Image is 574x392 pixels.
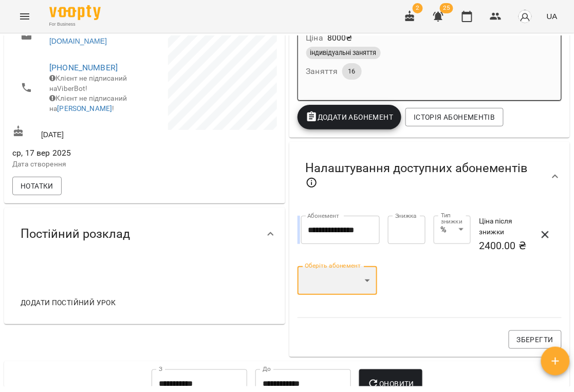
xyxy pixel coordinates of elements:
img: Voopty Logo [49,5,101,20]
span: 25 [440,3,453,13]
span: For Business [49,21,101,28]
span: Додати Абонемент [306,111,394,123]
a: [PHONE_NUMBER] [49,63,118,72]
p: 8000 ₴ [327,32,353,44]
div: ​ [298,266,378,295]
span: 2 [413,3,423,13]
a: [PERSON_NAME] [57,104,112,113]
h6: 2400.00 ₴ [479,238,539,254]
span: Налаштування доступних абонементів [306,160,535,193]
span: Клієнт не підписаний на ! [49,94,127,113]
span: Історія абонементів [414,111,495,123]
button: Нотатки [12,177,62,195]
svg: Якщо не обрано жодного, клієнт зможе побачити всі публічні абонементи [306,177,318,189]
span: UA [547,11,558,22]
span: індивідуальні заняття [306,48,381,58]
div: [DATE] [10,123,144,142]
span: Оновити [367,378,414,390]
span: Постійний розклад [21,226,130,242]
span: Клієнт не підписаний на ViberBot! [49,74,127,92]
button: Додати постійний урок [16,293,120,312]
span: ср, 17 вер 2025 [12,147,142,159]
a: [EMAIL_ADDRESS][DOMAIN_NAME] [49,26,134,46]
span: Додати постійний урок [21,296,116,309]
h6: Ціна [306,31,324,45]
div: Постійний розклад [4,208,285,260]
button: Додати Абонемент [298,105,402,129]
h6: Ціна після знижки [479,216,539,238]
span: 16 [342,67,362,76]
p: Дата створення [12,159,142,170]
button: Menu [12,4,37,29]
button: Зберегти [509,330,562,349]
button: UA [543,7,562,26]
button: Історія абонементів [405,108,503,126]
span: Зберегти [517,333,553,346]
div: % [434,216,471,245]
span: Нотатки [21,180,53,192]
div: Налаштування доступних абонементів [289,142,570,211]
img: avatar_s.png [518,9,532,24]
h6: Заняття [306,64,338,79]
